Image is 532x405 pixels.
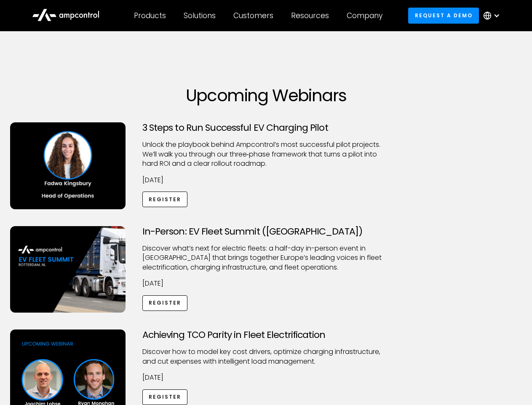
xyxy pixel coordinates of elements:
h3: 3 Steps to Run Successful EV Charging Pilot [142,122,390,133]
a: Register [142,295,188,311]
a: Request a demo [408,8,479,23]
p: [DATE] [142,279,390,288]
div: Customers [233,11,273,20]
a: Register [142,192,188,207]
p: Discover how to model key cost drivers, optimize charging infrastructure, and cut expenses with i... [142,347,390,366]
div: Company [347,11,382,20]
div: Resources [291,11,329,20]
h1: Upcoming Webinars [10,85,522,105]
div: Products [134,11,166,20]
div: Solutions [184,11,216,20]
p: Unlock the playbook behind Ampcontrol’s most successful pilot projects. We’ll walk you through ou... [142,140,390,168]
p: [DATE] [142,175,390,185]
h3: Achieving TCO Parity in Fleet Electrification [142,329,390,340]
a: Register [142,389,188,405]
p: [DATE] [142,373,390,382]
h3: In-Person: EV Fleet Summit ([GEOGRAPHIC_DATA]) [142,226,390,237]
p: ​Discover what’s next for electric fleets: a half-day in-person event in [GEOGRAPHIC_DATA] that b... [142,244,390,272]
